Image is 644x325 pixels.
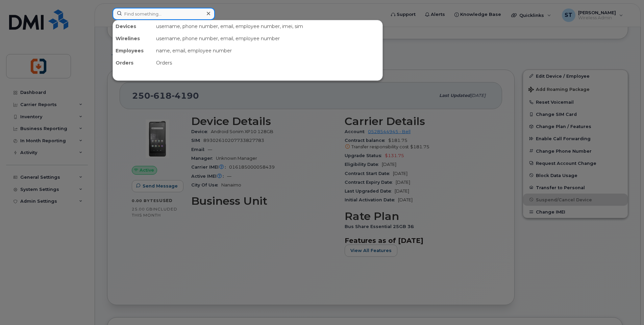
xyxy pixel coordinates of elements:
[113,8,215,20] input: Find something...
[113,45,153,57] div: Employees
[113,20,153,32] div: Devices
[153,32,382,45] div: username, phone number, email, employee number
[153,57,382,69] div: Orders
[153,20,382,32] div: username, phone number, email, employee number, imei, sim
[113,57,153,69] div: Orders
[113,32,153,45] div: Wirelines
[153,45,382,57] div: name, email, employee number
